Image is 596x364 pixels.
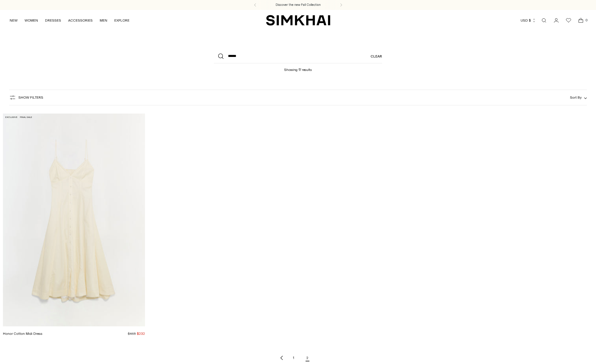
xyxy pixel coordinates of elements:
[100,14,107,27] a: MEN
[570,94,587,101] button: Sort By
[266,15,330,26] a: SIMKHAI
[563,15,574,26] a: Wishlist
[550,15,562,26] a: Go to the account page
[302,352,313,364] span: 2
[45,14,61,27] a: DRESSES
[521,14,536,27] button: USD $
[570,95,582,100] span: Sort By
[584,18,589,23] span: 0
[214,49,228,63] button: Search
[18,95,43,100] span: Show Filters
[25,14,38,27] a: WOMEN
[288,352,299,364] a: Page 1 of results
[284,63,312,72] h1: Showing 17 results
[68,14,93,27] a: ACCESSORIES
[10,14,18,27] a: NEW
[575,15,587,26] a: Open cart modal
[3,332,42,336] a: Honor Cotton Midi Dress
[114,14,129,27] a: EXPLORE
[538,15,550,26] a: Open search modal
[278,352,285,364] a: Previous page of results
[276,3,321,7] a: Discover the new Fall Collection
[371,49,382,63] a: Clear
[9,93,43,102] button: Show Filters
